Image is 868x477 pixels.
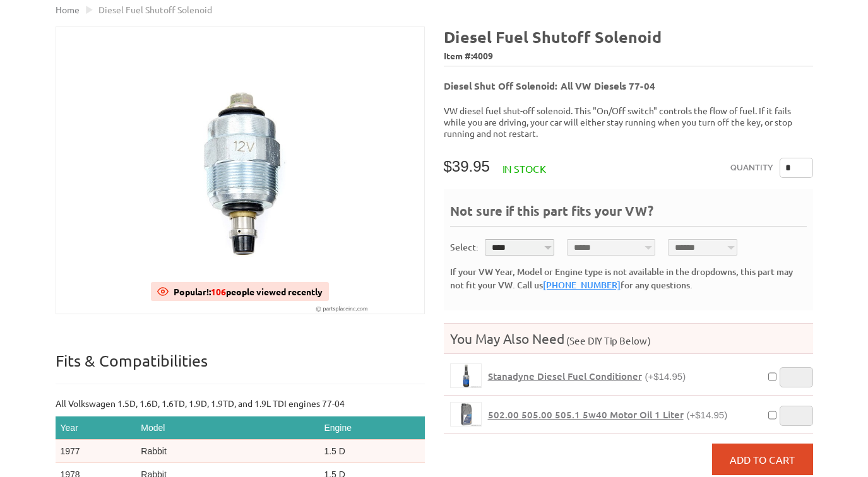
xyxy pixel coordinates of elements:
[136,439,319,462] td: Rabbit
[712,444,813,475] button: Add to Cart
[56,439,136,462] td: 1977
[488,408,684,421] span: 502.00 505.00 505.1 5w40 Motor Oil 1 Liter
[450,240,479,254] div: Select:
[450,202,807,227] div: Not sure if this part fits your VW?
[56,416,136,440] th: Year
[444,330,813,347] h4: You May Also Need
[136,416,319,440] th: Model
[451,403,481,426] img: 502.00 505.00 505.1 5w40 Motor Oil 1 Liter
[451,364,481,387] img: Stanadyne Diesel Fuel Conditioner
[444,158,490,175] span: $39.95
[450,402,482,427] a: 502.00 505.00 505.1 5w40 Motor Oil 1 Liter
[488,370,686,382] a: Stanadyne Diesel Fuel Conditioner(+$14.95)
[730,158,773,178] label: Quantity
[450,265,807,291] div: If your VW Year, Model or Engine type is not available in the dropdowns, this part may not fit yo...
[543,279,621,291] a: [PHONE_NUMBER]
[473,50,493,61] span: 4009
[56,351,425,384] p: Fits & Compatibilities
[319,416,424,440] th: Engine
[444,79,655,92] b: Diesel Shut Off Solenoid: All VW Diesels 77-04
[98,4,212,15] span: Diesel Fuel shutoff Solenoid
[56,4,80,15] a: Home
[56,397,425,410] p: All Volkswagen 1.5D, 1.6D, 1.6TD, 1.9D, 1.9TD, and 1.9L TDI engines 77-04
[444,26,662,47] b: Diesel Fuel shutoff Solenoid
[319,439,424,462] td: 1.5 D
[730,453,795,466] span: Add to Cart
[687,409,728,420] span: (+$14.95)
[488,370,642,382] span: Stanadyne Diesel Fuel Conditioner
[450,363,482,388] a: Stanadyne Diesel Fuel Conditioner
[488,409,728,421] a: 502.00 505.00 505.1 5w40 Motor Oil 1 Liter(+$14.95)
[502,162,546,175] span: In stock
[645,371,686,382] span: (+$14.95)
[444,105,813,139] p: VW diesel fuel shut-off solenoid. This "On/Off switch" controls the flow of fuel. If it fails whi...
[564,334,651,346] span: (See DIY Tip Below)
[444,47,813,66] span: Item #:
